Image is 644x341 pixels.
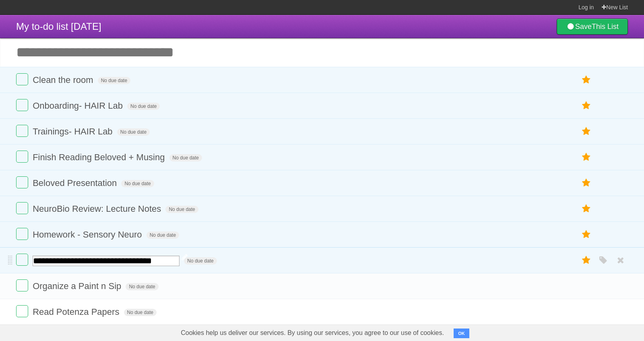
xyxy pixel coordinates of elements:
[165,206,198,213] span: No due date
[16,202,28,214] label: Done
[169,154,202,161] span: No due date
[16,125,28,137] label: Done
[16,176,28,188] label: Done
[592,23,619,31] b: This List
[121,180,154,187] span: No due date
[16,151,28,163] label: Done
[33,75,95,85] span: Clean the room
[557,19,628,35] a: SaveThis List
[33,281,123,291] span: Organize a Paint n Sip
[579,202,594,215] label: Star task
[579,254,594,267] label: Star task
[33,204,163,214] span: NeuroBio Review: Lecture Notes
[33,307,121,317] span: Read Potenza Papers
[127,103,160,110] span: No due date
[184,257,217,265] span: No due date
[16,254,28,266] label: Done
[16,21,101,32] span: My to-do list [DATE]
[147,231,179,239] span: No due date
[16,305,28,317] label: Done
[126,283,158,290] span: No due date
[579,228,594,241] label: Star task
[579,99,594,112] label: Star task
[579,176,594,190] label: Star task
[16,73,28,85] label: Done
[33,152,167,162] span: Finish Reading Beloved + Musing
[16,228,28,240] label: Done
[33,229,144,240] span: Homework - Sensory Neuro
[16,99,28,111] label: Done
[579,125,594,138] label: Star task
[33,101,125,111] span: Onboarding- HAIR Lab
[173,325,452,341] span: Cookies help us deliver our services. By using our services, you agree to our use of cookies.
[98,77,130,84] span: No due date
[579,73,594,87] label: Star task
[33,178,119,188] span: Beloved Presentation
[124,309,157,316] span: No due date
[579,151,594,164] label: Star task
[33,126,114,136] span: Trainings- HAIR Lab
[117,128,150,136] span: No due date
[454,329,469,338] button: OK
[16,279,28,291] label: Done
